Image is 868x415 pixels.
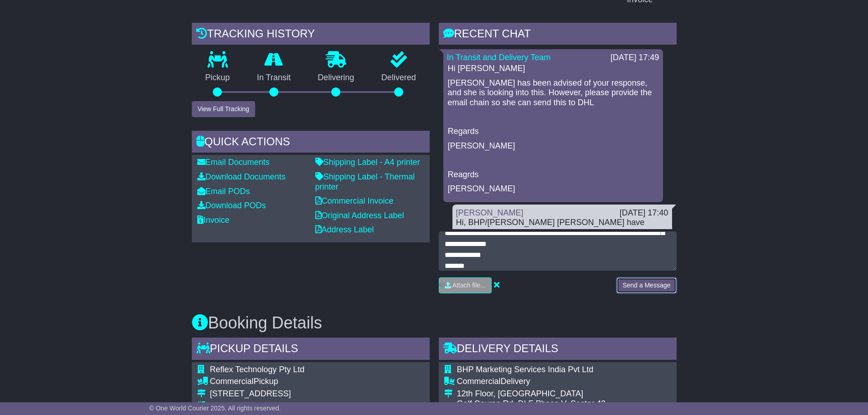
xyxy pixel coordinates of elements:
[192,131,430,155] div: Quick Actions
[197,187,250,196] a: Email PODs
[210,365,305,374] span: Reflex Technology Pty Ltd
[192,314,677,332] h3: Booking Details
[448,127,658,137] p: Regards
[457,377,501,386] span: Commercial
[192,101,255,117] button: View Full Tracking
[439,23,677,47] div: RECENT CHAT
[192,73,244,83] p: Pickup
[456,208,524,217] a: [PERSON_NAME]
[210,377,254,386] span: Commercial
[210,377,416,387] div: Pickup
[197,201,266,210] a: Download PODs
[616,277,676,293] button: Send a Message
[304,73,368,83] p: Delivering
[457,389,671,399] div: 12th Floor, [GEOGRAPHIC_DATA]
[368,73,430,83] p: Delivered
[315,172,415,191] a: Shipping Label - Thermal printer
[611,53,659,63] div: [DATE] 17:49
[243,73,304,83] p: In Transit
[197,158,270,167] a: Email Documents
[457,399,671,409] div: Golf Course Rd, DLF Phase V, Sector 43
[197,215,230,225] a: Invoice
[456,218,668,365] div: Hi, BHP/[PERSON_NAME] [PERSON_NAME] have clarified the requirements/issue with the customs paymen...
[149,405,281,412] span: © One World Courier 2025. All rights reserved.
[448,141,658,151] p: [PERSON_NAME]
[620,208,668,218] div: [DATE] 17:40
[448,78,658,108] p: [PERSON_NAME] has been advised of your response, and she is looking into this. However, please pr...
[448,170,658,180] p: Reagrds
[447,53,551,62] a: In Transit and Delivery Team
[210,401,416,411] div: [GEOGRAPHIC_DATA], [GEOGRAPHIC_DATA]
[315,196,394,205] a: Commercial Invoice
[448,184,658,194] p: [PERSON_NAME]
[197,172,286,181] a: Download Documents
[315,158,420,167] a: Shipping Label - A4 printer
[192,23,430,47] div: Tracking history
[439,338,677,362] div: Delivery Details
[315,211,404,220] a: Original Address Label
[448,64,658,74] p: Hi [PERSON_NAME]
[315,225,374,234] a: Address Label
[210,389,416,399] div: [STREET_ADDRESS]
[457,377,671,387] div: Delivery
[457,365,594,374] span: BHP Marketing Services India Pvt Ltd
[192,338,430,362] div: Pickup Details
